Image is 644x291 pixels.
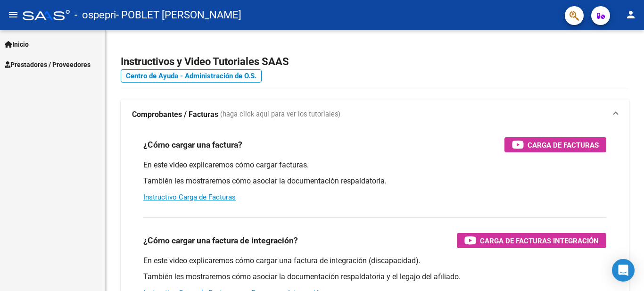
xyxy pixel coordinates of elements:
span: (haga click aquí para ver los tutoriales) [220,109,340,120]
span: Carga de Facturas Integración [480,235,599,247]
h3: ¿Cómo cargar una factura? [143,138,242,151]
a: Instructivo Carga de Facturas [143,193,236,201]
h2: Instructivos y Video Tutoriales SAAS [121,53,629,71]
div: Open Intercom Messenger [612,259,635,282]
button: Carga de Facturas Integración [457,233,606,248]
mat-icon: person [625,9,636,20]
span: Carga de Facturas [528,139,599,151]
span: Inicio [5,39,29,50]
h3: ¿Cómo cargar una factura de integración? [143,234,298,247]
button: Carga de Facturas [504,137,606,152]
p: También les mostraremos cómo asociar la documentación respaldatoria. [143,176,606,186]
p: En este video explicaremos cómo cargar facturas. [143,160,606,170]
p: En este video explicaremos cómo cargar una factura de integración (discapacidad). [143,256,606,266]
span: - ospepri [74,5,116,25]
span: Prestadores / Proveedores [5,59,91,70]
span: - POBLET [PERSON_NAME] [116,5,241,25]
p: También les mostraremos cómo asociar la documentación respaldatoria y el legajo del afiliado. [143,272,606,282]
strong: Comprobantes / Facturas [132,109,218,120]
a: Centro de Ayuda - Administración de O.S. [121,69,262,83]
mat-icon: menu [8,9,19,20]
mat-expansion-panel-header: Comprobantes / Facturas (haga click aquí para ver los tutoriales) [121,100,629,130]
